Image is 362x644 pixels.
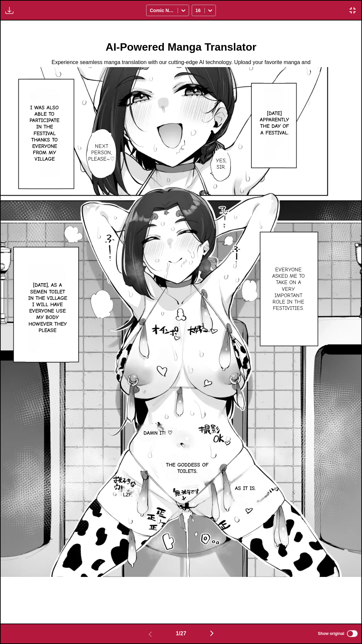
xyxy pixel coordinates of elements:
[87,142,116,164] p: Next person, please~♡
[1,67,361,577] img: Manga Panel
[347,630,358,637] input: Show original
[258,109,290,138] p: [DATE] apparently the day of a festival.
[234,484,257,493] p: As it is.
[215,156,228,172] p: Yes, sir.
[122,490,134,499] p: LZF.
[176,631,186,637] span: 1 / 27
[208,629,216,637] img: Next page
[28,103,61,164] p: I was also able to participate in the festival thanks to everyone from my village
[268,265,309,313] p: Everyone asked me to take on a very important role in the festivities.
[142,429,174,438] p: Damn it! ♡
[5,6,13,14] img: Download translated images
[146,630,154,638] img: Previous page
[318,631,344,636] span: Show original
[25,281,69,335] p: [DATE], as a semen toilet in the village I will have everyone use my body however they please
[154,461,221,476] p: The goddess of toilets.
